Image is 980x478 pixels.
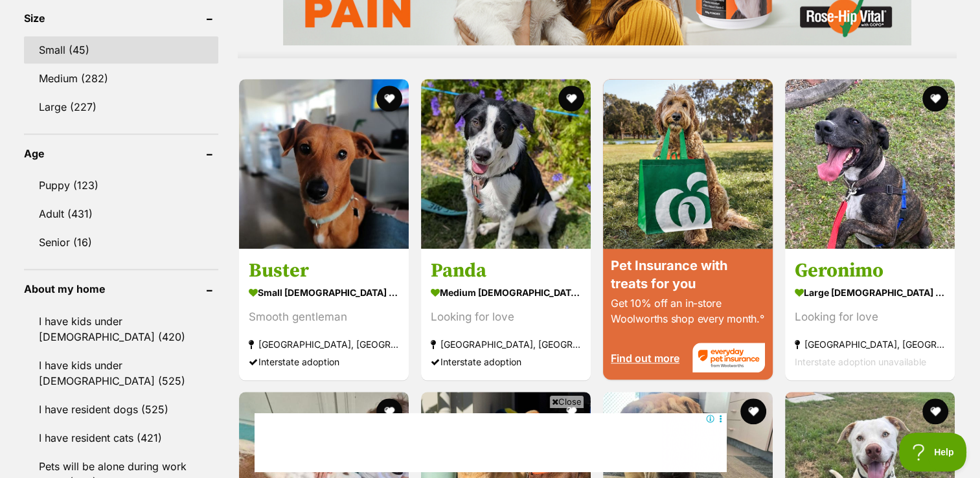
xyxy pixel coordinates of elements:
button: favourite [923,85,949,111]
img: Geronimo - Bull Arab x American Staffordshire Bull Terrier Dog [785,79,955,249]
a: Senior (16) [24,229,218,256]
span: Close [549,395,584,408]
strong: [GEOGRAPHIC_DATA], [GEOGRAPHIC_DATA] [795,335,945,352]
strong: large [DEMOGRAPHIC_DATA] Dog [795,282,945,301]
h3: Geronimo [795,258,945,282]
a: Panda medium [DEMOGRAPHIC_DATA] Dog Looking for love [GEOGRAPHIC_DATA], [GEOGRAPHIC_DATA] Interst... [421,248,591,380]
a: I have resident cats (421) [24,424,218,451]
header: Size [24,12,218,24]
img: Panda - Border Collie Dog [421,79,591,249]
a: Puppy (123) [24,172,218,199]
div: Interstate adoption [431,352,581,370]
button: favourite [376,398,402,424]
a: Large (227) [24,93,218,120]
a: I have kids under [DEMOGRAPHIC_DATA] (525) [24,352,218,394]
a: Buster small [DEMOGRAPHIC_DATA] Dog Smooth gentleman [GEOGRAPHIC_DATA], [GEOGRAPHIC_DATA] Interst... [239,248,409,380]
a: Medium (282) [24,65,218,92]
iframe: Advertisement [255,413,726,472]
img: Buster - Dachshund Dog [239,79,409,249]
div: Looking for love [431,308,581,325]
button: favourite [740,398,766,424]
button: favourite [923,398,949,424]
div: Smooth gentleman [249,308,399,325]
a: Small (45) [24,36,218,63]
strong: small [DEMOGRAPHIC_DATA] Dog [249,282,399,301]
button: favourite [376,85,402,111]
h3: Panda [431,258,581,282]
a: Geronimo large [DEMOGRAPHIC_DATA] Dog Looking for love [GEOGRAPHIC_DATA], [GEOGRAPHIC_DATA] Inter... [785,248,955,380]
strong: medium [DEMOGRAPHIC_DATA] Dog [431,282,581,301]
a: Adult (431) [24,200,218,227]
h3: Buster [249,258,399,282]
div: Interstate adoption [249,352,399,370]
a: I have kids under [DEMOGRAPHIC_DATA] (420) [24,308,218,350]
span: Interstate adoption unavailable [795,356,926,367]
iframe: Help Scout Beacon - Open [899,433,967,472]
div: Looking for love [795,308,945,325]
button: favourite [558,85,584,111]
strong: [GEOGRAPHIC_DATA], [GEOGRAPHIC_DATA] [431,335,581,352]
header: About my home [24,283,218,295]
strong: [GEOGRAPHIC_DATA], [GEOGRAPHIC_DATA] [249,335,399,352]
a: I have resident dogs (525) [24,396,218,423]
header: Age [24,148,218,159]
